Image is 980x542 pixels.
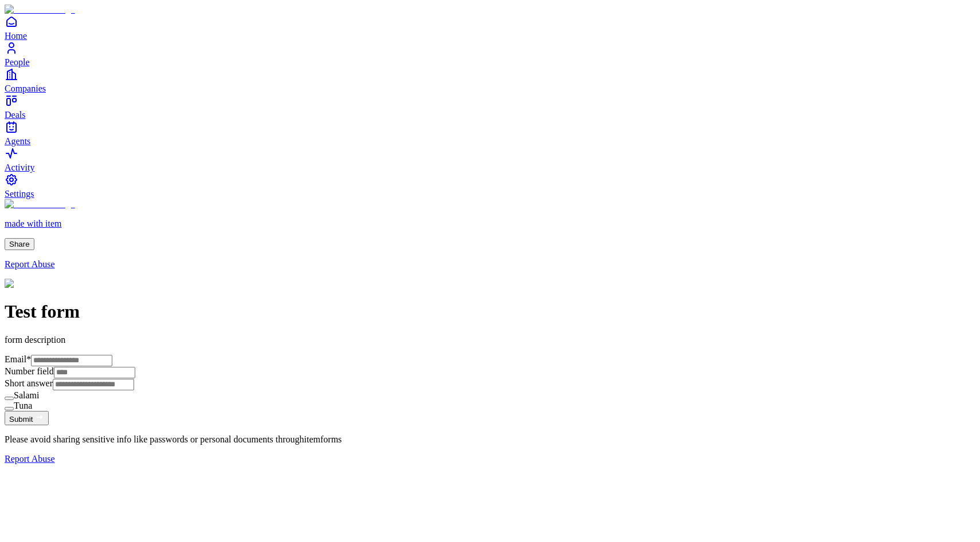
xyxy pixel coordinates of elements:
[14,401,32,410] label: Tuna
[304,434,320,444] span: item
[5,68,975,93] a: Companies
[5,136,30,146] span: Agents
[5,301,975,322] h1: Test form
[5,147,975,172] a: Activity
[14,390,39,400] label: Salami
[5,411,49,425] button: Submit
[5,366,54,376] label: Number field
[5,238,34,250] button: Share
[5,31,27,41] span: Home
[5,57,30,67] span: People
[5,354,31,364] label: Email
[5,173,975,199] a: Settings
[5,199,975,229] a: made with item
[5,259,975,270] a: Report Abuse
[5,378,53,388] label: Short answer
[5,94,975,120] a: Deals
[5,163,34,172] span: Activity
[5,189,34,199] span: Settings
[5,84,46,93] span: Companies
[5,41,975,67] a: People
[5,335,975,345] p: form description
[5,120,975,146] a: Agents
[5,434,975,445] p: Please avoid sharing sensitive info like passwords or personal documents through forms
[5,199,75,209] img: Item Brain Logo
[5,279,55,289] img: Form Logo
[5,219,975,229] p: made with item
[5,5,75,15] img: Item Brain Logo
[5,454,975,464] a: Report Abuse
[5,110,25,120] span: Deals
[5,15,975,41] a: Home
